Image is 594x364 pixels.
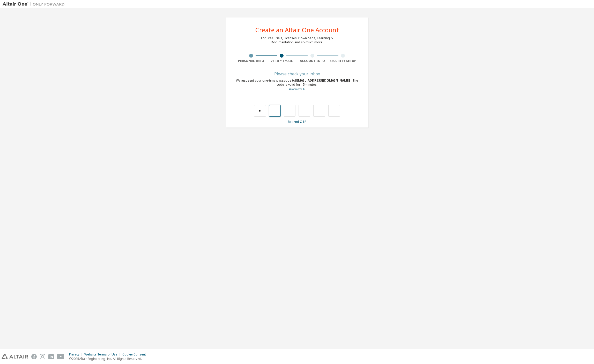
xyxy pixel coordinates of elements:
[255,27,339,33] div: Create an Altair One Account
[295,78,351,83] span: [EMAIL_ADDRESS][DOMAIN_NAME]
[84,352,122,357] div: Website Terms of Use
[266,59,297,63] div: Verify Email
[328,59,359,63] div: Security Setup
[48,354,54,359] img: linkedin.svg
[69,357,149,361] p: © 2025 Altair Engineering, Inc. All Rights Reserved.
[69,352,84,357] div: Privacy
[40,354,45,359] img: instagram.svg
[57,354,64,359] img: youtube.svg
[236,72,358,75] div: Please check your inbox
[236,59,266,63] div: Personal Info
[288,120,306,124] a: Resend OTP
[236,78,358,91] div: We just sent your one-time passcode to . The code is valid for 15 minutes.
[297,59,328,63] div: Account Info
[31,354,37,359] img: facebook.svg
[122,352,149,357] div: Cookie Consent
[261,36,333,44] div: For Free Trials, Licenses, Downloads, Learning & Documentation and so much more.
[3,2,67,7] img: Altair One
[2,354,28,359] img: altair_logo.svg
[289,87,305,91] a: Go back to the registration form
